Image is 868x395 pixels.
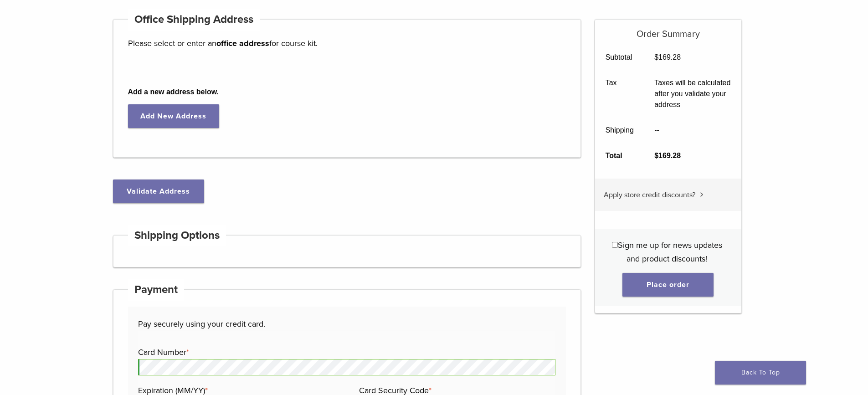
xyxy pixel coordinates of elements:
[595,45,644,70] th: Subtotal
[128,279,185,301] h4: Payment
[138,317,555,331] p: Pay securely using your credit card.
[654,53,658,61] span: $
[654,126,659,134] span: --
[138,345,553,359] label: Card Number
[715,361,806,385] a: Back To Top
[604,190,695,200] span: Apply store credit discounts?
[128,9,260,31] h4: Office Shipping Address
[700,192,704,197] img: caret.svg
[128,104,219,128] a: Add New Address
[128,36,566,50] p: Please select or enter an for course kit.
[644,70,741,118] td: Taxes will be calculated after you validate your address
[595,70,644,118] th: Tax
[654,152,681,159] bdi: 169.28
[622,273,714,297] button: Place order
[113,180,204,203] button: Validate Address
[618,240,722,264] span: Sign me up for news updates and product discounts!
[216,38,269,48] strong: office address
[595,20,741,40] h5: Order Summary
[128,225,226,246] h4: Shipping Options
[654,53,681,61] bdi: 169.28
[612,242,618,248] input: Sign me up for news updates and product discounts!
[128,87,566,97] b: Add a new address below.
[595,143,644,169] th: Total
[595,118,644,143] th: Shipping
[654,152,658,159] span: $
